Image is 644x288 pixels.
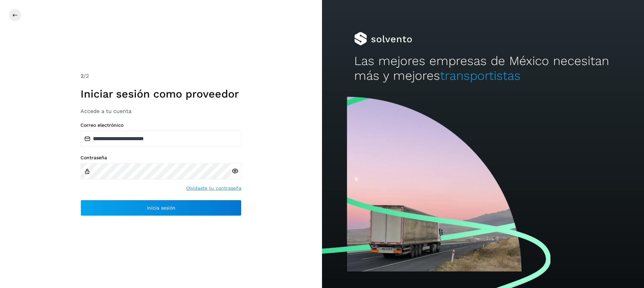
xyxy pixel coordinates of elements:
[147,206,175,210] span: Inicia sesión
[80,73,84,79] span: 2
[80,72,241,80] div: /2
[440,68,521,83] span: transportistas
[80,155,241,161] label: Contraseña
[80,108,241,114] h3: Accede a tu cuenta
[354,54,612,83] h2: Las mejores empresas de México necesitan más y mejores
[186,185,241,192] a: Olvidaste tu contraseña
[80,88,241,100] h1: Iniciar sesión como proveedor
[80,122,241,128] label: Correo electrónico
[80,200,241,216] button: Inicia sesión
